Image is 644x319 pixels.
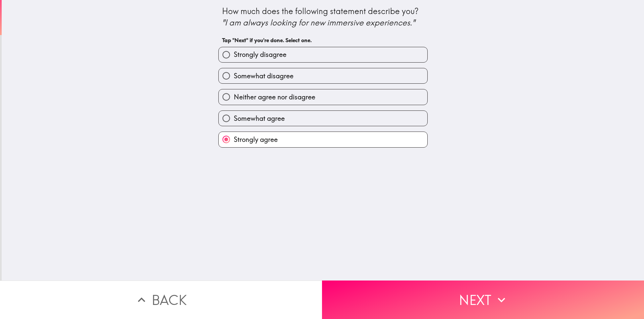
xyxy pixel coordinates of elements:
span: Strongly agree [234,135,278,144]
span: Strongly disagree [234,50,286,59]
i: "I am always looking for new immersive experiences." [222,17,415,27]
div: How much does the following statement describe you? [222,6,424,28]
span: Somewhat disagree [234,71,293,81]
button: Neither agree nor disagree [219,89,427,104]
span: Somewhat agree [234,114,285,123]
button: Somewhat agree [219,111,427,126]
button: Strongly agree [219,132,427,147]
span: Neither agree nor disagree [234,92,315,102]
button: Strongly disagree [219,47,427,62]
button: Somewhat disagree [219,68,427,83]
button: Next [322,281,644,319]
h6: Tap "Next" if you're done. Select one. [222,36,424,44]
